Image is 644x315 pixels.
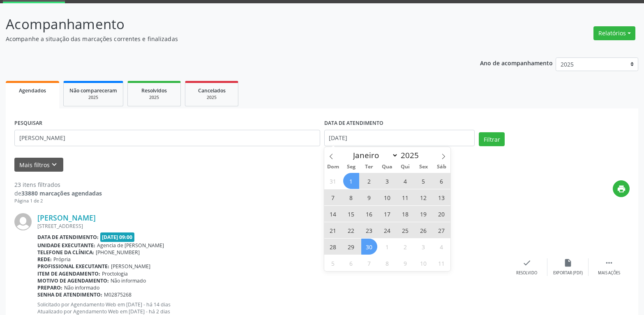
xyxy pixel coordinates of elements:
[397,222,413,238] span: Setembro 25, 2025
[378,164,396,170] span: Qua
[37,291,102,298] b: Senha de atendimento:
[360,164,378,170] span: Ter
[361,189,377,205] span: Setembro 9, 2025
[37,242,95,249] b: Unidade executante:
[96,249,140,256] span: [PHONE_NUMBER]
[325,222,341,238] span: Setembro 21, 2025
[379,189,395,205] span: Setembro 10, 2025
[361,239,377,255] span: Setembro 30, 2025
[432,164,450,170] span: Sáb
[343,239,359,255] span: Setembro 29, 2025
[37,234,99,241] b: Data de atendimento:
[37,213,96,222] a: [PERSON_NAME]
[479,132,505,146] button: Filtrar
[53,256,71,263] span: Própria
[50,160,59,169] i: keyboard_arrow_down
[434,239,450,255] span: Outubro 4, 2025
[14,213,32,230] img: img
[325,206,341,222] span: Setembro 14, 2025
[361,206,377,222] span: Setembro 16, 2025
[14,117,42,130] label: PESQUISAR
[141,87,167,94] span: Resolvidos
[434,173,450,189] span: Setembro 6, 2025
[191,94,232,101] div: 2025
[37,270,100,277] b: Item de agendamento:
[325,239,341,255] span: Setembro 28, 2025
[325,189,341,205] span: Setembro 7, 2025
[14,189,102,198] div: de
[349,149,399,161] select: Month
[434,222,450,238] span: Setembro 27, 2025
[37,223,506,230] div: [STREET_ADDRESS]
[21,189,102,197] strong: 33880 marcações agendadas
[343,173,359,189] span: Setembro 1, 2025
[434,206,450,222] span: Setembro 20, 2025
[415,222,432,238] span: Setembro 26, 2025
[6,14,448,34] p: Acompanhamento
[325,173,341,189] span: Agosto 31, 2025
[361,222,377,238] span: Setembro 23, 2025
[102,270,128,277] span: Proctologia
[593,26,635,40] button: Relatórios
[397,189,413,205] span: Setembro 11, 2025
[396,164,414,170] span: Qui
[97,242,164,249] span: Agencia de [PERSON_NAME]
[397,206,413,222] span: Setembro 18, 2025
[414,164,432,170] span: Sex
[342,164,360,170] span: Seg
[379,206,395,222] span: Setembro 17, 2025
[516,270,537,276] div: Resolvido
[37,249,94,256] b: Telefone da clínica:
[37,284,62,291] b: Preparo:
[37,256,52,263] b: Rede:
[361,255,377,271] span: Outubro 7, 2025
[37,263,109,270] b: Profissional executante:
[434,255,450,271] span: Outubro 11, 2025
[111,263,150,270] span: [PERSON_NAME]
[324,164,342,170] span: Dom
[14,158,63,172] button: Mais filtroskeyboard_arrow_down
[397,255,413,271] span: Outubro 9, 2025
[598,270,620,276] div: Mais ações
[111,277,146,284] span: Não informado
[553,270,583,276] div: Exportar (PDF)
[434,189,450,205] span: Setembro 13, 2025
[522,258,531,267] i: check
[398,150,425,161] input: Year
[19,87,46,94] span: Agendados
[104,291,132,298] span: M02875268
[343,255,359,271] span: Outubro 6, 2025
[14,130,320,146] input: Nome, código do beneficiário ou CPF
[64,284,99,291] span: Não informado
[605,258,614,267] i: 
[14,198,102,205] div: Página 1 de 2
[379,173,395,189] span: Setembro 3, 2025
[325,255,341,271] span: Outubro 5, 2025
[69,94,117,101] div: 2025
[379,222,395,238] span: Setembro 24, 2025
[617,184,626,193] i: print
[324,130,475,146] input: Selecione um intervalo
[37,301,506,315] p: Solicitado por Agendamento Web em [DATE] - há 14 dias Atualizado por Agendamento Web em [DATE] - ...
[37,277,109,284] b: Motivo de agendamento:
[343,222,359,238] span: Setembro 22, 2025
[14,180,102,189] div: 23 itens filtrados
[613,180,630,197] button: print
[379,255,395,271] span: Outubro 8, 2025
[415,189,432,205] span: Setembro 12, 2025
[415,173,432,189] span: Setembro 5, 2025
[343,206,359,222] span: Setembro 15, 2025
[324,117,383,130] label: DATA DE ATENDIMENTO
[361,173,377,189] span: Setembro 2, 2025
[6,34,448,43] p: Acompanhe a situação das marcações correntes e finalizadas
[379,239,395,255] span: Outubro 1, 2025
[100,232,135,242] span: [DATE] 09:00
[397,239,413,255] span: Outubro 2, 2025
[397,173,413,189] span: Setembro 4, 2025
[480,57,553,68] p: Ano de acompanhamento
[134,94,175,101] div: 2025
[69,87,117,94] span: Não compareceram
[198,87,226,94] span: Cancelados
[563,258,572,267] i: insert_drive_file
[415,239,432,255] span: Outubro 3, 2025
